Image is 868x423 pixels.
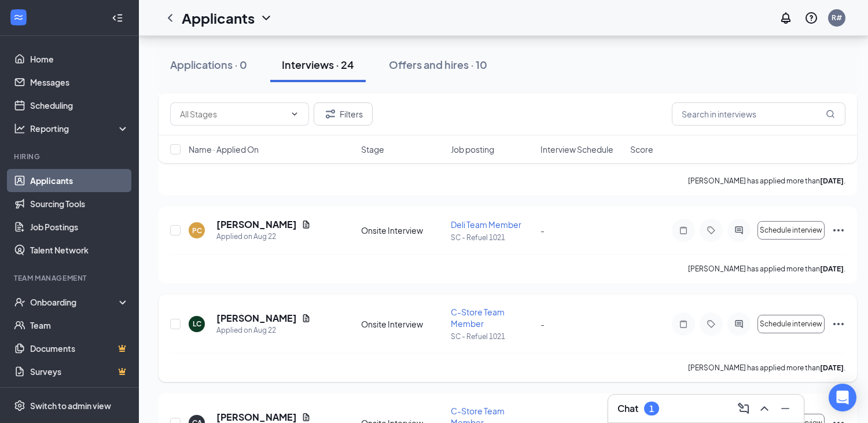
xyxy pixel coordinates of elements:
[14,152,127,161] div: Hiring
[163,11,177,25] svg: ChevronLeft
[389,57,487,72] div: Offers and hires · 10
[30,400,111,411] div: Switch to admin view
[290,109,299,119] svg: ChevronDown
[820,264,844,273] b: [DATE]
[757,402,771,415] svg: ChevronUp
[182,8,255,28] h1: Applicants
[361,144,384,155] span: Stage
[676,226,690,235] svg: Note
[216,218,297,231] h5: [PERSON_NAME]
[688,363,845,373] p: [PERSON_NAME] has applied more than .
[192,226,202,236] div: PC
[540,225,545,236] span: -
[323,107,337,121] svg: Filter
[776,399,795,418] button: Minimize
[180,108,285,120] input: All Stages
[30,71,129,94] a: Messages
[649,404,654,414] div: 1
[13,12,24,23] svg: WorkstreamLogo
[832,223,845,237] svg: Ellipses
[630,144,653,155] span: Score
[14,400,25,411] svg: Settings
[832,13,842,23] div: R#
[732,226,746,235] svg: ActiveChat
[30,94,129,117] a: Scheduling
[826,109,835,119] svg: MagnifyingGlass
[704,226,718,235] svg: Tag
[704,319,718,329] svg: Tag
[189,144,259,155] span: Name · Applied On
[216,325,311,336] div: Applied on Aug 22
[30,314,129,337] a: Team
[30,337,129,360] a: DocumentsCrown
[820,363,844,372] b: [DATE]
[688,176,845,186] p: [PERSON_NAME] has applied more than .
[170,57,247,72] div: Applications · 0
[734,399,753,418] button: ComposeMessage
[760,226,822,234] span: Schedule interview
[676,319,690,329] svg: Note
[779,11,793,25] svg: Notifications
[30,238,129,262] a: Talent Network
[30,47,129,71] a: Home
[282,57,354,72] div: Interviews · 24
[617,402,638,415] h3: Chat
[760,320,822,328] span: Schedule interview
[451,307,505,329] span: C-Store Team Member
[757,315,825,333] button: Schedule interview
[829,384,856,411] div: Open Intercom Messenger
[732,319,746,329] svg: ActiveChat
[451,144,494,155] span: Job posting
[540,319,545,329] span: -
[314,102,373,126] button: Filter Filters
[216,231,311,242] div: Applied on Aug 22
[451,233,534,242] p: SC - Refuel 1021
[14,296,25,308] svg: UserCheck
[193,319,201,329] div: LC
[30,169,129,192] a: Applicants
[832,317,845,331] svg: Ellipses
[688,264,845,274] p: [PERSON_NAME] has applied more than .
[755,399,774,418] button: ChevronUp
[259,11,273,25] svg: ChevronDown
[737,402,751,415] svg: ComposeMessage
[301,314,311,323] svg: Document
[361,318,444,330] div: Onsite Interview
[301,413,311,422] svg: Document
[451,332,534,341] p: SC - Refuel 1021
[112,12,123,24] svg: Collapse
[216,312,297,325] h5: [PERSON_NAME]
[14,273,127,283] div: Team Management
[30,192,129,215] a: Sourcing Tools
[778,402,792,415] svg: Minimize
[757,221,825,240] button: Schedule interview
[30,296,119,308] div: Onboarding
[14,123,25,134] svg: Analysis
[361,225,444,236] div: Onsite Interview
[451,219,521,230] span: Deli Team Member
[301,220,311,229] svg: Document
[30,215,129,238] a: Job Postings
[540,144,613,155] span: Interview Schedule
[672,102,845,126] input: Search in interviews
[804,11,818,25] svg: QuestionInfo
[820,176,844,185] b: [DATE]
[30,360,129,383] a: SurveysCrown
[30,123,130,134] div: Reporting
